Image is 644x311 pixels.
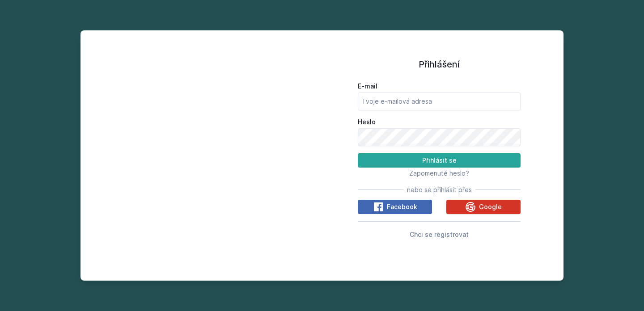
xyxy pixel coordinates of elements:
[387,202,417,211] span: Facebook
[358,153,521,168] button: Přihlásit se
[358,92,521,110] input: Tvoje e-mailová adresa
[358,82,521,91] label: E-mail
[358,118,521,126] label: Heslo
[407,185,472,194] span: nebo se přihlásit přes
[410,229,469,240] button: Chci se registrovat
[479,202,502,211] span: Google
[410,231,469,238] span: Chci se registrovat
[446,200,521,214] button: Google
[358,200,432,214] button: Facebook
[409,169,469,177] span: Zapomenuté heslo?
[358,58,521,71] h1: Přihlášení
